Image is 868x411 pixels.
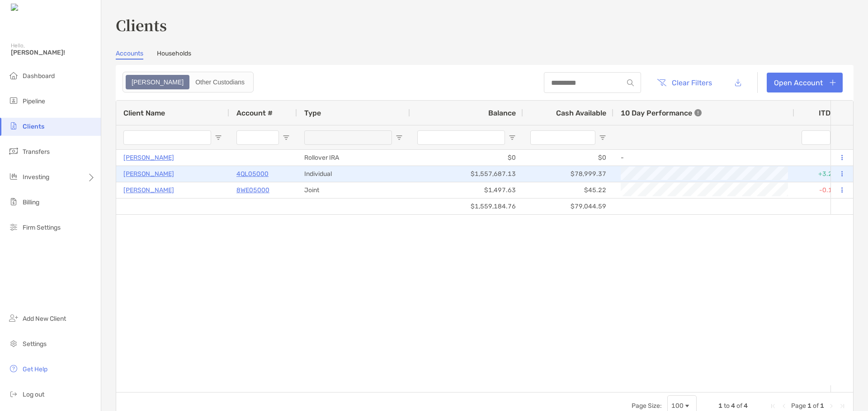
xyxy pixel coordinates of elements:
[794,182,849,198] div: -0.15%
[718,402,722,410] span: 1
[523,199,613,214] div: $79,044.59
[123,72,254,92] div: segmented control
[731,402,735,410] span: 4
[8,120,19,131] img: clients icon
[410,182,523,198] div: $1,497.63
[819,109,841,117] div: ITD
[304,109,321,117] span: Type
[23,340,47,348] span: Settings
[523,150,613,166] div: $0
[621,101,702,125] div: 10 Day Performance
[807,402,811,410] span: 1
[23,72,55,80] span: Dashboard
[23,315,66,323] span: Add New Client
[632,402,662,410] div: Page Size:
[236,130,279,145] input: Account # Filter Input
[23,97,45,105] span: Pipeline
[8,146,19,157] img: transfers icon
[215,134,222,141] button: Open Filter Menu
[650,73,719,92] button: Clear Filters
[488,109,516,117] span: Balance
[671,402,684,410] div: 100
[297,182,410,198] div: Joint
[802,130,830,145] input: ITD Filter Input
[123,130,211,145] input: Client Name Filter Input
[23,173,49,181] span: Investing
[736,402,742,410] span: of
[556,109,606,117] span: Cash Available
[123,185,174,196] a: [PERSON_NAME]
[724,402,730,410] span: to
[8,95,19,106] img: pipeline icon
[8,171,19,182] img: investing icon
[828,402,835,410] div: Next Page
[410,150,523,166] div: $0
[621,150,787,165] div: -
[283,134,290,141] button: Open Filter Menu
[410,166,523,182] div: $1,557,687.13
[123,152,174,163] a: [PERSON_NAME]
[8,70,19,81] img: dashboard icon
[791,402,806,410] span: Page
[780,402,788,410] div: Previous Page
[794,166,849,182] div: +3.28%
[23,224,61,231] span: Firm Settings
[297,166,410,182] div: Individual
[8,222,19,232] img: firm-settings icon
[8,196,19,207] img: billing icon
[744,402,748,410] span: 4
[11,4,49,12] img: Zoe Logo
[116,50,143,60] a: Accounts
[23,365,47,373] span: Get Help
[813,402,819,410] span: of
[509,134,516,141] button: Open Filter Menu
[8,338,19,349] img: settings icon
[23,148,50,156] span: Transfers
[627,79,634,86] img: input icon
[8,313,19,323] img: add_new_client icon
[396,134,403,141] button: Open Filter Menu
[8,388,19,399] img: logout icon
[23,199,39,206] span: Billing
[123,109,165,117] span: Client Name
[769,402,777,410] div: First Page
[190,76,250,88] div: Other Custodians
[523,166,613,182] div: $78,999.37
[127,76,189,88] div: Zoe
[410,199,523,214] div: $1,559,184.76
[530,130,595,145] input: Cash Available Filter Input
[523,182,613,198] div: $45.22
[417,130,505,145] input: Balance Filter Input
[794,150,849,166] div: 0%
[123,168,174,180] a: [PERSON_NAME]
[116,14,854,35] h3: Clients
[23,391,44,398] span: Log out
[839,402,846,410] div: Last Page
[297,150,410,166] div: Rollover IRA
[236,109,273,117] span: Account #
[157,50,191,60] a: Households
[820,402,824,410] span: 1
[236,168,269,180] a: 4QL05000
[599,134,606,141] button: Open Filter Menu
[11,49,95,56] span: [PERSON_NAME]!
[767,73,843,92] a: Open Account
[8,363,19,374] img: get-help icon
[236,185,269,196] a: 8WE05000
[23,123,44,130] span: Clients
